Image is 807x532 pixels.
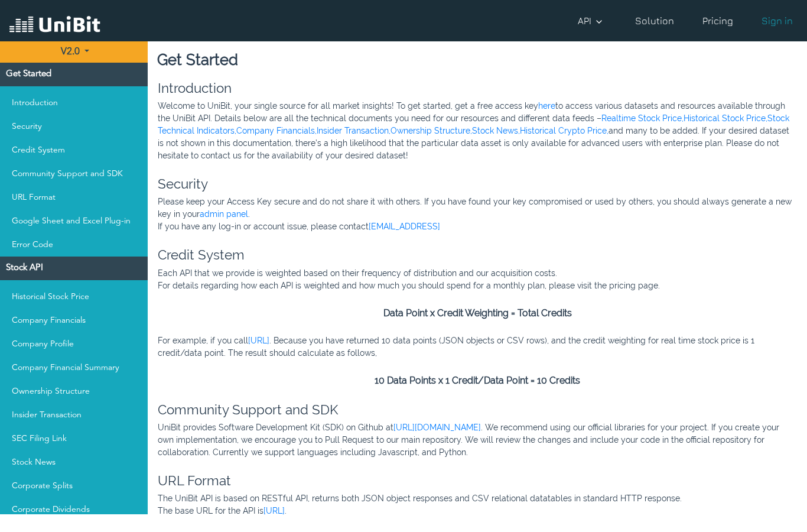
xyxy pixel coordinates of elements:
a: Historical Crypto Price, [520,126,608,135]
p: UniBit provides Software Development Kit (SDK) on Github at . We recommend using our official lib... [158,421,797,459]
a: Ownership Structure, [391,126,472,135]
a: Historical Stock Price, [684,113,767,123]
h3: Community Support and SDK [158,402,797,418]
a: here [538,101,555,111]
a: Realtime Stock Price, [601,113,684,123]
b: V2.0 [61,47,80,57]
p: Please keep your Access Key secure and do not share it with others. If you have found your key co... [158,196,797,220]
p: Welcome to UniBit, your single source for all market insights! To get started, get a free access ... [158,100,797,162]
h3: Introduction [158,80,797,96]
p: Each API that we provide is weighted based on their frequency of distribution and our acquisition... [158,267,797,280]
p: For example, if you call . Because you have returned 10 data points (JSON objects or CSV rows), a... [158,335,797,359]
a: Stock Technical Indicators, [158,113,789,135]
a: Solution [630,9,679,33]
h3: URL Format [158,473,797,489]
a: Stock News, [472,126,520,135]
a: Insider Transaction, [317,126,391,135]
a: [URL] [263,506,285,515]
a: Company Financials, [236,126,317,135]
p: For details regarding how each API is weighted and how much you should spend for a monthly plan, ... [158,280,797,292]
p: Data Point x Credit Weighting = Total Credits [158,306,797,320]
a: API [573,9,611,33]
h3: Security [158,176,797,192]
p: If you have any log-in or account issue, please contact [158,220,797,233]
a: [URL][DOMAIN_NAME] [393,423,481,432]
h3: Credit System [158,247,797,263]
a: [URL] [248,336,269,345]
p: 10 Data Points x 1 Credit/Data Point = 10 Credits [158,374,797,388]
img: UniBit Logo [9,14,100,37]
a: [EMAIL_ADDRESS] [369,222,440,231]
p: The base URL for the API is . [158,505,797,517]
a: Pricing [698,9,738,33]
a: admin panel [200,208,248,220]
h2: Get Started [157,51,798,69]
p: The UniBit API is based on RESTful API, returns both JSON object responses and CSV relational dat... [158,492,797,505]
a: Sign in [757,9,798,33]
